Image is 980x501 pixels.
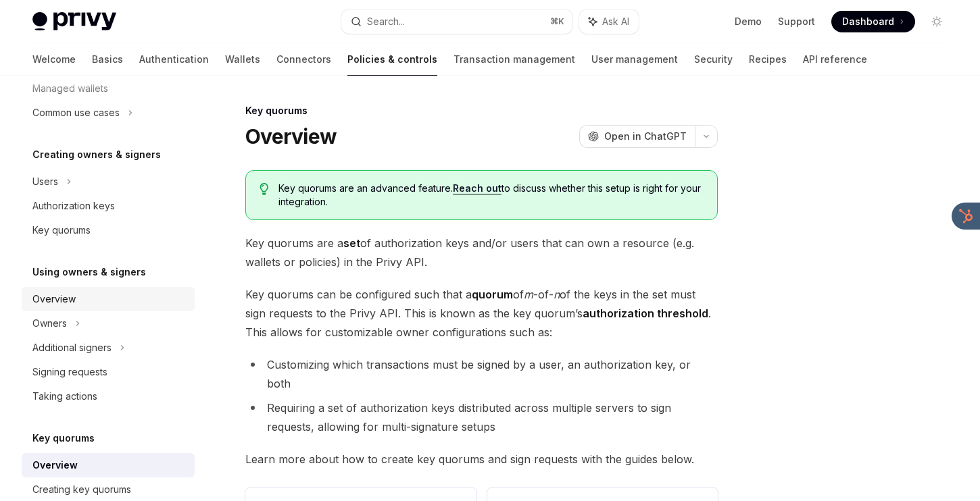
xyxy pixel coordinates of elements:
[22,287,195,311] a: Overview
[22,194,195,218] a: Authorization keys
[22,384,195,408] a: Taking actions
[32,430,95,446] h5: Key quorums
[831,11,915,32] a: Dashboard
[245,450,718,469] span: Learn more about how to create key quorums and sign requests with the guides below.
[583,307,708,320] strong: authorization threshold
[591,43,678,76] a: User management
[604,130,687,143] span: Open in ChatGPT
[694,43,733,76] a: Security
[550,16,564,27] span: ⌘ K
[32,457,78,473] div: Overview
[245,124,337,149] h1: Overview
[367,14,405,30] div: Search...
[245,398,718,436] li: Requiring a set of authorization keys distributed across multiple servers to sign requests, allow...
[32,222,91,238] div: Key quorums
[32,481,131,498] div: Creating key quorums
[139,43,209,76] a: Authentication
[22,360,195,384] a: Signing requests
[32,364,107,380] div: Signing requests
[278,182,704,209] span: Key quorums are an advanced feature. to discuss whether this setup is right for your integration.
[32,105,120,121] div: Common use cases
[803,43,867,76] a: API reference
[735,15,762,28] a: Demo
[32,147,161,163] h5: Creating owners & signers
[749,43,787,76] a: Recipes
[245,104,718,117] div: Key quorums
[276,43,331,76] a: Connectors
[472,288,513,301] strong: quorum
[579,9,639,34] button: Ask AI
[32,174,58,190] div: Users
[454,43,575,76] a: Transaction management
[453,182,501,194] a: Reach out
[926,11,948,32] button: Toggle dark mode
[32,315,67,332] div: Owners
[347,43,437,76] a: Policies & controls
[554,288,560,301] em: n
[260,183,269,195] svg: Tip
[245,234,718,271] span: Key quorums are a of authorization keys and/or users that can own a resource (e.g. wallets or pol...
[32,291,76,307] div: Overview
[32,43,76,76] a: Welcome
[343,236,360,250] strong: set
[842,15,894,28] span: Dashboard
[32,264,146,280] h5: Using owners & signers
[341,9,573,34] button: Search...⌘K
[524,288,533,301] em: m
[22,218,195,242] a: Key quorums
[778,15,815,28] a: Support
[32,388,97,404] div: Taking actions
[245,285,718,342] span: Key quorums can be configured such that a of -of- of the keys in the set must sign requests to th...
[32,340,112,356] div: Additional signers
[32,12,116,31] img: light logo
[32,198,115,214] div: Authorization keys
[579,125,695,148] button: Open in ChatGPT
[602,15,629,28] span: Ask AI
[22,453,195,477] a: Overview
[245,355,718,393] li: Customizing which transactions must be signed by a user, an authorization key, or both
[92,43,123,76] a: Basics
[225,43,260,76] a: Wallets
